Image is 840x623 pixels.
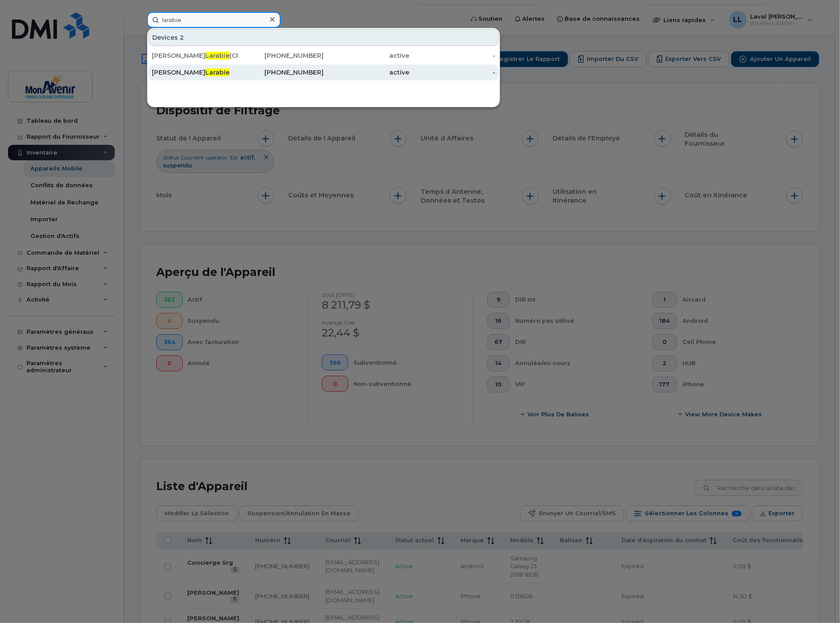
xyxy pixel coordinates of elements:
div: [PHONE_NUMBER] [238,51,324,60]
div: [PHONE_NUMBER] [238,68,324,77]
div: active [324,51,410,60]
span: Larabie [205,52,230,60]
a: [PERSON_NAME]Larabie(CP SEE)[PHONE_NUMBER]active- [148,48,499,64]
div: [PERSON_NAME] (CP SEE) [152,51,238,60]
div: Devices [148,29,499,46]
span: 2 [180,33,184,42]
div: - [410,68,496,77]
div: [PERSON_NAME] [152,68,238,77]
div: active [324,68,410,77]
a: [PERSON_NAME]Larabie[PHONE_NUMBER]active- [148,64,499,80]
div: - [410,51,496,60]
span: Larabie [205,68,230,76]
